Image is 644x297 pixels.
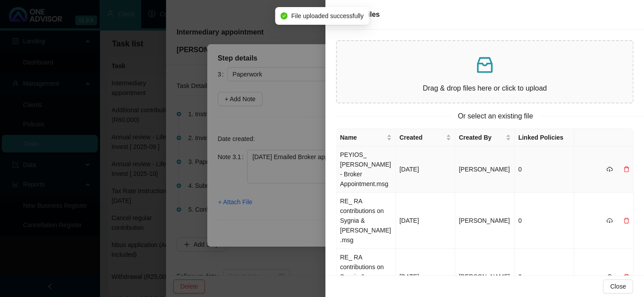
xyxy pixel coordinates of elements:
[606,166,613,172] span: cloud-download
[515,129,574,146] th: Linked Policies
[603,279,633,293] button: Close
[474,54,495,76] span: inbox
[396,129,455,146] th: Created
[606,274,613,280] span: cloud-download
[281,12,288,19] span: check-circle
[396,146,455,193] td: [DATE]
[459,133,503,142] span: Created By
[337,41,632,103] span: inboxDrag & drop files here or click to upload
[623,274,629,280] span: delete
[459,273,509,280] span: [PERSON_NAME]
[455,129,514,146] th: Created By
[451,110,540,122] span: Or select an existing file
[459,217,509,224] span: [PERSON_NAME]
[399,133,444,142] span: Created
[515,193,574,249] td: 0
[344,83,625,94] p: Drag & drop files here or click to upload
[339,11,380,18] span: Attach Files
[515,146,574,193] td: 0
[340,133,385,142] span: Name
[291,11,363,21] span: File uploaded successfully
[336,129,396,146] th: Name
[623,217,629,224] span: delete
[336,193,396,249] td: RE_ RA contributions on Sygnia & [PERSON_NAME].msg
[610,282,626,291] span: Close
[623,166,629,172] span: delete
[606,217,613,224] span: cloud-download
[336,146,396,193] td: PEYIOS_ [PERSON_NAME] - Broker Appointment.msg
[396,193,455,249] td: [DATE]
[459,166,509,173] span: [PERSON_NAME]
